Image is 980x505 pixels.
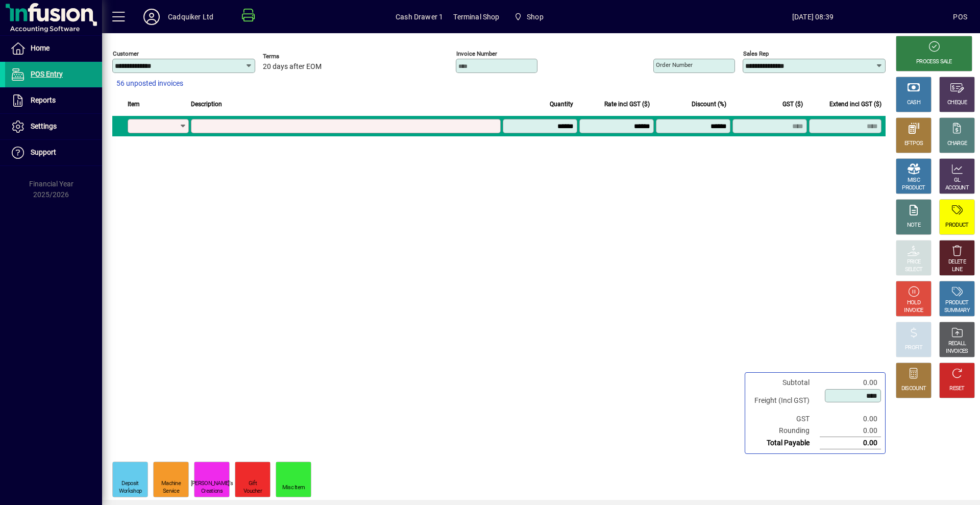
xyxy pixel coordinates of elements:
span: Terminal Shop [453,9,499,25]
div: DISCOUNT [901,385,926,393]
mat-label: Invoice number [456,50,497,57]
div: PRODUCT [902,184,925,192]
a: Reports [5,88,102,113]
div: PRODUCT [945,222,968,229]
td: Subtotal [749,377,820,389]
div: PROCESS SALE [916,58,952,66]
div: RECALL [948,340,966,348]
span: POS Entry [31,70,63,78]
mat-label: Order number [656,61,693,68]
button: 56 unposted invoices [112,75,187,93]
span: Discount (%) [692,99,726,110]
div: INVOICE [904,307,923,315]
span: Shop [510,8,548,26]
div: MISC [908,177,920,184]
div: PRICE [907,258,921,266]
div: SUMMARY [944,307,970,315]
span: Settings [31,122,57,130]
span: Description [191,99,222,110]
span: Terms [263,53,324,60]
div: DELETE [948,258,966,266]
div: Misc Item [282,484,305,492]
td: 0.00 [820,377,881,389]
div: RESET [949,385,965,393]
a: Settings [5,114,102,139]
span: 56 unposted invoices [116,78,183,89]
td: 0.00 [820,425,881,437]
div: Gift [249,480,257,488]
span: 20 days after EOM [263,63,322,71]
span: Rate incl GST ($) [604,99,650,110]
a: Home [5,36,102,61]
span: Shop [527,9,544,25]
div: HOLD [907,299,920,307]
span: Cash Drawer 1 [396,9,443,25]
td: 0.00 [820,437,881,449]
span: Extend incl GST ($) [829,99,881,110]
div: Service [163,488,179,495]
div: Deposit [121,480,138,488]
a: Support [5,140,102,165]
div: SELECT [905,266,923,274]
div: POS [953,9,967,25]
span: Item [128,99,140,110]
div: PRODUCT [945,299,968,307]
td: Rounding [749,425,820,437]
span: GST ($) [782,99,803,110]
button: Profile [135,8,168,26]
div: LINE [952,266,962,274]
td: GST [749,413,820,425]
span: Support [31,148,56,156]
div: Machine [161,480,181,488]
div: ACCOUNT [945,184,969,192]
span: [DATE] 08:39 [672,9,953,25]
span: Home [31,44,50,52]
div: PROFIT [905,344,922,352]
td: 0.00 [820,413,881,425]
div: Creations [201,488,223,495]
div: INVOICES [946,348,968,355]
mat-label: Sales rep [743,50,769,57]
span: Quantity [550,99,573,110]
mat-label: Customer [113,50,139,57]
div: CASH [907,99,920,107]
div: [PERSON_NAME]'s [191,480,233,488]
div: GL [954,177,961,184]
div: NOTE [907,222,920,229]
div: Workshop [119,488,141,495]
div: CHARGE [947,140,967,148]
td: Total Payable [749,437,820,449]
div: Cadquiker Ltd [168,9,213,25]
div: CHEQUE [947,99,967,107]
div: EFTPOS [904,140,923,148]
div: Voucher [243,488,262,495]
span: Reports [31,96,56,104]
td: Freight (Incl GST) [749,389,820,413]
